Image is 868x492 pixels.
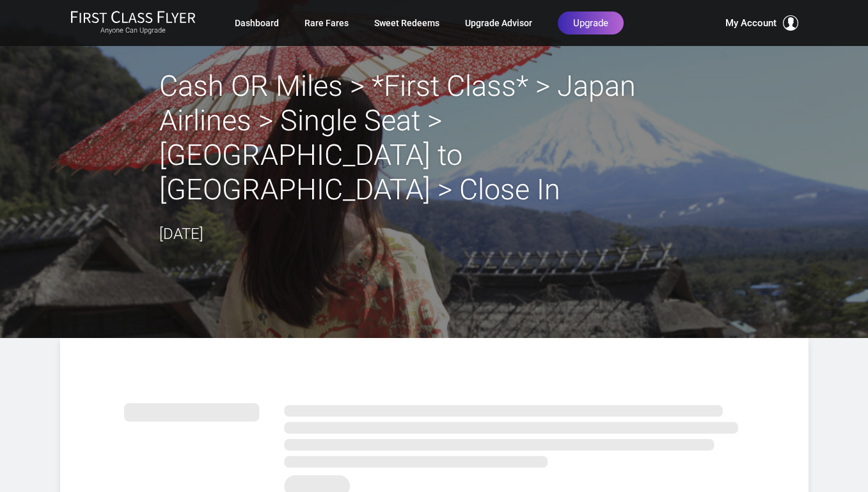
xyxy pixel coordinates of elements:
[70,26,196,35] small: Anyone Can Upgrade
[558,12,624,35] a: Upgrade
[465,12,532,35] a: Upgrade Advisor
[70,10,196,24] img: First Class Flyer
[304,12,349,35] a: Rare Fares
[159,225,203,243] time: [DATE]
[374,12,439,35] a: Sweet Redeems
[235,12,279,35] a: Dashboard
[725,15,777,31] span: My Account
[159,69,709,207] h2: Cash OR Miles > *First Class* > Japan Airlines > Single Seat > [GEOGRAPHIC_DATA] to [GEOGRAPHIC_D...
[725,15,798,31] button: My Account
[70,10,196,36] a: First Class FlyerAnyone Can Upgrade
